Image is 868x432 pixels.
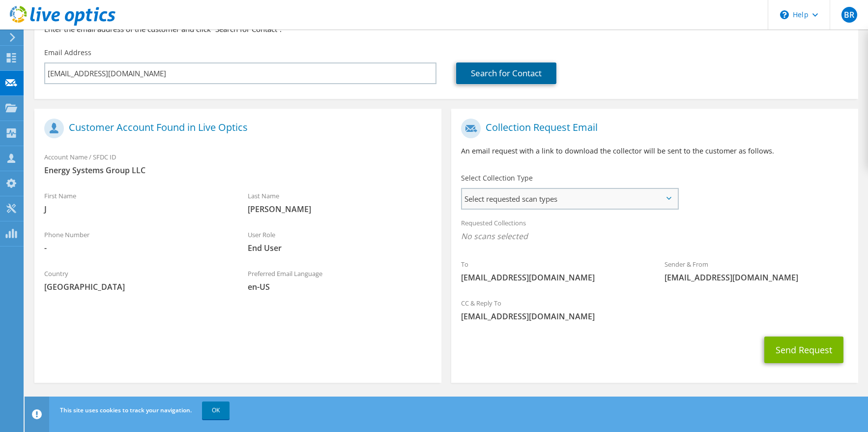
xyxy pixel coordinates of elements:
span: [EMAIL_ADDRESS][DOMAIN_NAME] [461,272,645,283]
span: [EMAIL_ADDRESS][DOMAIN_NAME] [665,272,848,283]
span: End User [248,243,432,253]
a: Search for Contact [456,62,556,84]
span: [GEOGRAPHIC_DATA] [44,281,228,292]
span: [EMAIL_ADDRESS][DOMAIN_NAME] [461,311,848,322]
div: Sender & From [655,254,858,288]
button: Send Request [764,337,843,363]
div: First Name [34,185,238,219]
div: User Role [238,224,441,258]
a: OK [202,401,230,419]
svg: \n [780,10,789,19]
div: Last Name [238,185,441,219]
label: Email Address [44,48,91,58]
span: en-US [248,281,432,292]
div: To [451,254,655,288]
span: Select requested scan types [462,189,678,209]
label: Select Collection Type [461,173,533,183]
div: Requested Collections [451,213,858,249]
div: Phone Number [34,224,238,258]
span: No scans selected [461,231,848,242]
h1: Collection Request Email [461,119,843,138]
span: Energy Systems Group LLC [44,165,432,176]
div: CC & Reply To [451,293,858,327]
span: [PERSON_NAME] [248,204,432,215]
span: BR [841,7,857,23]
span: - [44,243,228,253]
span: This site uses cookies to track your navigation. [60,406,192,414]
div: Preferred Email Language [238,263,441,297]
span: J [44,204,228,215]
div: Country [34,263,238,297]
h1: Customer Account Found in Live Optics [44,119,427,138]
div: Account Name / SFDC ID [34,147,441,181]
p: An email request with a link to download the collector will be sent to the customer as follows. [461,146,848,156]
